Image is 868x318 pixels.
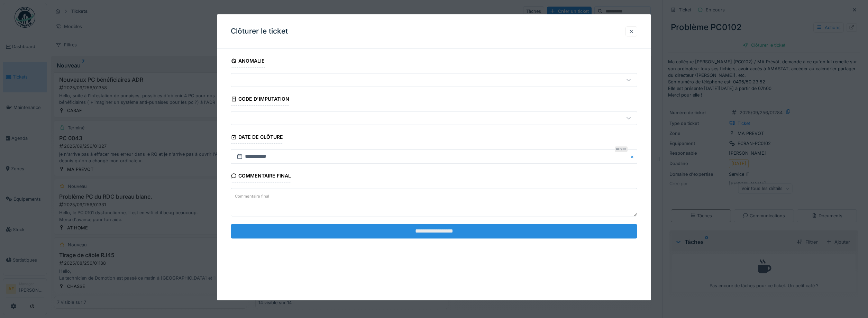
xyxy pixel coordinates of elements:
[630,149,637,164] button: Close
[231,94,289,106] div: Code d'imputation
[231,171,291,183] div: Commentaire final
[231,132,283,144] div: Date de clôture
[615,147,628,152] div: Requis
[231,27,288,36] h3: Clôturer le ticket
[234,192,271,201] label: Commentaire final
[231,56,265,67] div: Anomalie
